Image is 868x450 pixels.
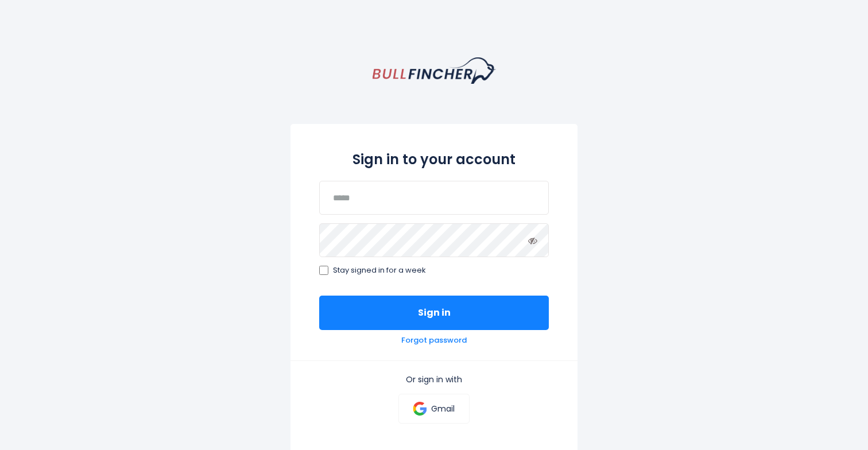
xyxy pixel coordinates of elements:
[319,149,549,169] h2: Sign in to your account
[398,394,469,424] a: Gmail
[373,57,496,84] a: homepage
[319,266,328,275] input: Stay signed in for a week
[319,374,549,385] p: Or sign in with
[319,296,549,330] button: Sign in
[431,404,455,414] p: Gmail
[333,266,426,276] span: Stay signed in for a week
[401,336,467,346] a: Forgot password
